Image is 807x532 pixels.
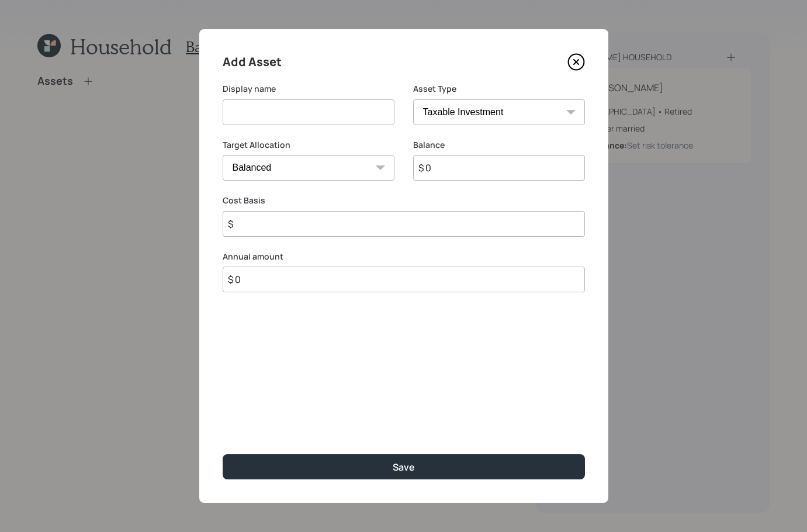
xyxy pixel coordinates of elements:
[413,139,585,151] label: Balance
[223,53,282,71] h4: Add Asset
[223,83,394,95] label: Display name
[413,83,585,95] label: Asset Type
[223,454,585,479] button: Save
[223,195,585,206] label: Cost Basis
[393,461,415,474] div: Save
[223,251,585,262] label: Annual amount
[223,139,394,151] label: Target Allocation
